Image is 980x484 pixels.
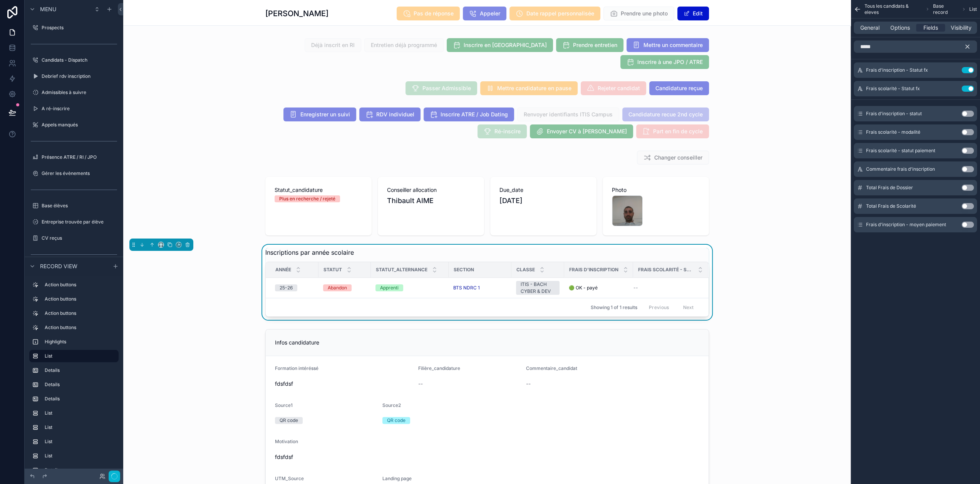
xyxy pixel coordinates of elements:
span: Section [454,267,474,273]
label: Details [45,381,116,388]
label: A ré-inscrire [42,106,117,112]
span: Fields [923,24,938,32]
span: Frais d'inscription [569,267,618,273]
label: Base élèves [42,203,117,209]
label: Details [45,396,116,402]
a: Debrief rdv inscription [29,70,119,82]
span: Tous les candidats & eleves [864,3,922,15]
a: Appels manqués [29,119,119,131]
div: ITIS - BACH CYBER & DEV [521,281,555,295]
span: Statut [323,267,342,273]
a: Prospects [29,22,119,34]
label: Candidats - Dispatch [42,57,117,63]
span: Statut_alternance [376,267,427,273]
a: Présence ATRE / RI / JPO [29,151,119,163]
span: Année [275,267,291,273]
label: Action buttons [45,324,116,331]
span: List [969,6,977,12]
label: List [45,439,116,445]
label: Debrief rdv inscription [42,73,117,79]
label: List [45,453,116,459]
span: -- [633,285,638,291]
span: Frais scolarité - modalité [866,129,920,135]
span: Commentaire frais d'inscription [866,166,935,172]
span: 🟢 OK - payé [569,285,598,291]
label: Présence ATRE / RI / JPO [42,154,117,160]
span: Frais d'inscription - moyen paiement [866,222,946,228]
span: General [860,24,879,32]
label: List [45,353,112,359]
span: Visibility [951,24,972,32]
span: Total Frais de Dossier [866,185,913,191]
span: Frais scolarité - Statut fx [638,267,693,273]
label: Action buttons [45,310,116,316]
a: BTS NDRC 1 [453,285,480,291]
label: List [45,424,116,430]
div: Apprenti [380,284,399,291]
h1: [PERSON_NAME] [265,8,328,19]
label: Action buttons [45,296,116,302]
span: Frais scolarité - statut paiement [866,148,935,154]
span: Base record [933,3,958,15]
span: Showing 1 of 1 results [591,304,637,311]
span: Menu [40,5,56,13]
span: Frais scolarité - Statut fx [866,86,920,92]
a: Base élèves [29,200,119,212]
span: Inscriptions par année scolaire [265,248,354,257]
a: Admissibles à suivre [29,86,119,99]
label: Prospects [42,25,117,31]
label: CV reçus [42,235,117,241]
span: Total Frais de Scolarité [866,203,916,209]
label: Entreprise trouvée par élève [42,219,117,225]
label: Appels manqués [42,122,117,128]
a: Gérer les évènements [29,167,119,180]
label: Details [45,367,116,373]
span: Frais d'inscription - statut [866,111,922,117]
label: List [45,410,116,416]
a: Entreprise trouvée par élève [29,216,119,228]
label: Highlights [45,339,116,345]
div: scrollable content [25,275,123,469]
label: Details [45,467,116,473]
div: 25-26 [280,284,293,291]
button: Edit [677,7,709,20]
a: A ré-inscrire [29,103,119,115]
a: CV reçus [29,232,119,244]
label: Admissibles à suivre [42,89,117,96]
a: Candidats - Dispatch [29,54,119,66]
span: Frais d'inscription - Statut fx [866,67,928,73]
span: Record view [40,262,77,270]
label: Action buttons [45,282,116,288]
span: Classe [516,267,535,273]
label: Gérer les évènements [42,170,117,176]
div: Abandon [328,284,347,291]
span: Options [890,24,910,32]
